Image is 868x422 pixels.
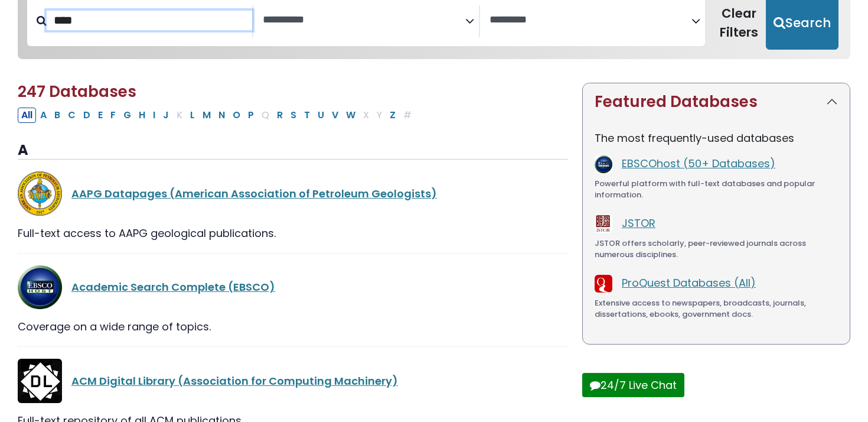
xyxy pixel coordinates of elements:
[301,108,314,123] button: Filter Results T
[64,108,79,123] button: Filter Results C
[107,108,119,123] button: Filter Results F
[18,319,568,335] div: Coverage on a wide range of topics.
[263,14,465,27] textarea: Search
[18,81,136,102] span: 247 Databases
[583,83,850,121] button: Featured Databases
[18,225,568,241] div: Full-text access to AAPG geological publications.
[47,11,252,30] input: Search database by title or keyword
[71,374,398,388] a: ACM Digital Library (Association for Computing Machinery)
[135,108,149,123] button: Filter Results H
[595,130,838,146] p: The most frequently-used databases
[328,108,342,123] button: Filter Results V
[229,108,244,123] button: Filter Results O
[215,108,229,123] button: Filter Results N
[80,108,94,123] button: Filter Results D
[71,280,275,294] a: Academic Search Complete (EBSCO)
[149,108,159,123] button: Filter Results I
[595,178,838,201] div: Powerful platform with full-text databases and popular information.
[622,216,655,231] a: JSTOR
[342,108,359,123] button: Filter Results W
[386,108,399,123] button: Filter Results Z
[287,108,300,123] button: Filter Results S
[622,275,756,290] a: ProQuest Databases (All)
[314,108,328,123] button: Filter Results U
[187,108,198,123] button: Filter Results L
[490,14,691,27] textarea: Search
[595,238,838,261] div: JSTOR offers scholarly, peer-reviewed journals across numerous disciplines.
[622,156,775,171] a: EBSCOhost (50+ Databases)
[37,108,50,123] button: Filter Results A
[51,108,64,123] button: Filter Results B
[120,108,135,123] button: Filter Results G
[244,108,257,123] button: Filter Results P
[18,107,416,122] div: Alpha-list to filter by first letter of database name
[595,297,838,320] div: Extensive access to newspapers, broadcasts, journals, dissertations, ebooks, government docs.
[273,108,286,123] button: Filter Results R
[18,142,568,160] h3: A
[94,108,106,123] button: Filter Results E
[71,186,437,201] a: AAPG Datapages (American Association of Petroleum Geologists)
[199,108,214,123] button: Filter Results M
[582,373,684,397] button: 24/7 Live Chat
[159,108,172,123] button: Filter Results J
[18,108,36,123] button: All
